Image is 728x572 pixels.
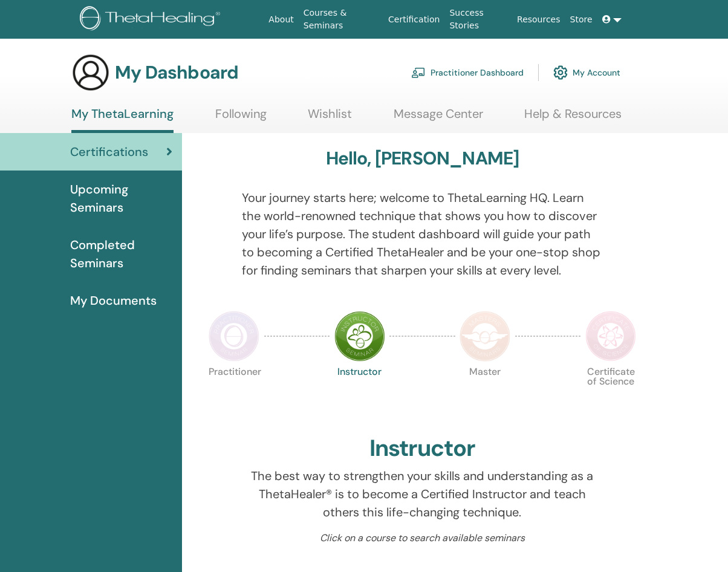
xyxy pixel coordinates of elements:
[71,53,110,92] img: generic-user-icon.jpg
[585,367,636,418] p: Certificate of Science
[334,311,385,362] img: Instructor
[411,59,524,86] a: Practitioner Dashboard
[585,311,636,362] img: Certificate of Science
[71,106,174,133] a: My ThetaLearning
[242,467,603,521] p: The best way to strengthen your skills and understanding as a ThetaHealer® is to become a Certifi...
[369,435,475,463] h2: Instructor
[115,62,238,83] h3: My Dashboard
[512,8,565,31] a: Resources
[444,2,512,37] a: Success Stories
[524,106,622,130] a: Help & Resources
[308,106,352,130] a: Wishlist
[460,311,510,362] img: Master
[264,8,298,31] a: About
[383,8,444,31] a: Certification
[299,2,383,37] a: Courses & Seminars
[411,67,426,78] img: chalkboard-teacher.svg
[334,367,385,418] p: Instructor
[80,6,224,33] img: logo.png
[394,106,483,130] a: Message Center
[553,59,620,86] a: My Account
[215,106,267,130] a: Following
[70,291,157,310] span: My Documents
[242,189,603,279] p: Your journey starts here; welcome to ThetaLearning HQ. Learn the world-renowned technique that sh...
[209,367,259,418] p: Practitioner
[553,62,568,83] img: cog.svg
[70,143,148,161] span: Certifications
[460,367,510,418] p: Master
[326,148,519,169] h3: Hello, [PERSON_NAME]
[70,236,172,272] span: Completed Seminars
[209,311,259,362] img: Practitioner
[242,531,603,545] p: Click on a course to search available seminars
[565,8,597,31] a: Store
[70,180,172,216] span: Upcoming Seminars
